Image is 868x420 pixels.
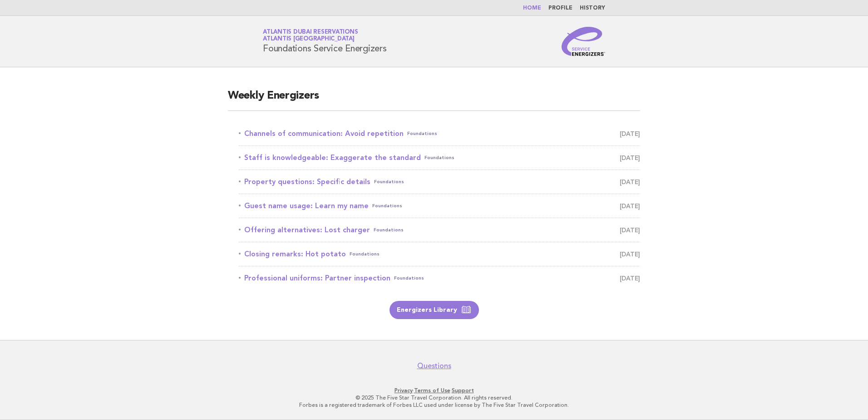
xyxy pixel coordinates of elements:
a: Channels of communication: Avoid repetitionFoundations [DATE] [239,127,640,140]
span: [DATE] [620,248,640,260]
img: Service Energizers [562,27,605,56]
a: Offering alternatives: Lost chargerFoundations [DATE] [239,224,640,236]
a: Privacy [395,387,413,394]
span: [DATE] [620,272,640,285]
a: Home [523,5,541,11]
span: [DATE] [620,200,640,212]
span: [DATE] [620,175,640,188]
span: Foundations [394,272,424,285]
a: Questions [417,361,451,370]
a: Guest name usage: Learn my nameFoundations [DATE] [239,200,640,212]
span: [DATE] [620,151,640,164]
p: © 2025 The Five Star Travel Corporation. All rights reserved. [156,394,712,401]
span: Foundations [374,175,404,188]
a: Profile [548,5,572,11]
a: Property questions: Specific detailsFoundations [DATE] [239,175,640,188]
h2: Weekly Energizers [228,89,640,111]
a: History [580,5,605,11]
span: Foundations [372,200,402,212]
span: Atlantis [GEOGRAPHIC_DATA] [263,36,355,42]
span: [DATE] [620,224,640,236]
span: Foundations [350,248,380,260]
span: Foundations [424,151,454,164]
a: Atlantis Dubai ReservationsAtlantis [GEOGRAPHIC_DATA] [263,29,358,42]
a: Professional uniforms: Partner inspectionFoundations [DATE] [239,272,640,285]
span: [DATE] [620,127,640,140]
span: Foundations [374,224,404,236]
a: Energizers Library [390,301,479,319]
span: Foundations [407,127,437,140]
a: Terms of Use [414,387,450,394]
p: · · [156,387,712,394]
a: Support [452,387,474,394]
a: Closing remarks: Hot potatoFoundations [DATE] [239,248,640,260]
h1: Foundations Service Energizers [263,30,387,53]
a: Staff is knowledgeable: Exaggerate the standardFoundations [DATE] [239,151,640,164]
p: Forbes is a registered trademark of Forbes LLC used under license by The Five Star Travel Corpora... [156,401,712,409]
